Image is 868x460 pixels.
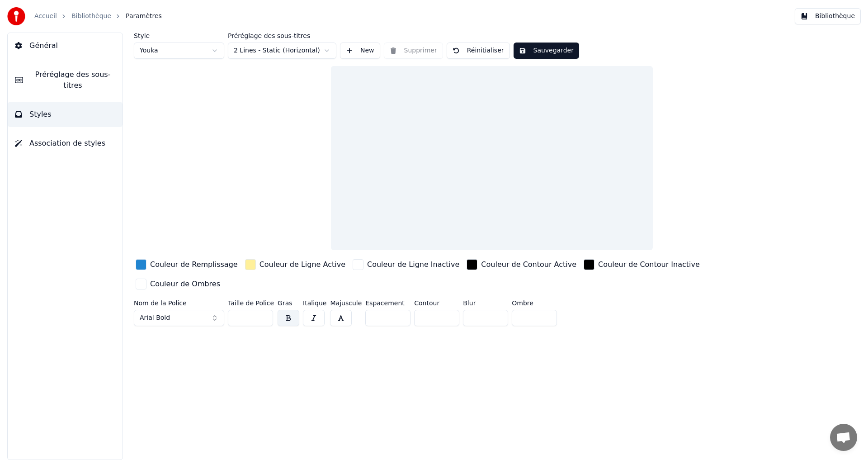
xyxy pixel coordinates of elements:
[29,40,58,51] span: Général
[134,300,224,306] label: Nom de la Police
[8,33,123,58] button: Général
[29,109,52,120] span: Styles
[134,257,240,272] button: Couleur de Remplissage
[134,277,222,291] button: Couleur de Ombres
[447,43,510,59] button: Réinitialiser
[481,259,576,270] div: Couleur de Contour Active
[259,259,345,270] div: Couleur de Ligne Active
[414,300,459,306] label: Contour
[8,102,123,127] button: Styles
[465,257,578,272] button: Couleur de Contour Active
[340,43,380,59] button: New
[228,300,274,306] label: Taille de Police
[140,313,170,322] span: Arial Bold
[330,300,362,306] label: Majuscule
[514,43,579,59] button: Sauvegarder
[582,257,702,272] button: Couleur de Contour Inactive
[243,257,347,272] button: Couleur de Ligne Active
[303,300,326,306] label: Italique
[512,300,557,306] label: Ombre
[278,300,299,306] label: Gras
[150,259,238,270] div: Couleur de Remplissage
[8,62,123,98] button: Préréglage des sous-titres
[367,259,459,270] div: Couleur de Ligne Inactive
[228,33,336,39] label: Préréglage des sous-titres
[30,69,115,91] span: Préréglage des sous-titres
[34,12,57,21] a: Accueil
[830,424,857,451] a: Ouvrir le chat
[463,300,508,306] label: Blur
[598,259,700,270] div: Couleur de Contour Inactive
[34,12,162,21] nav: breadcrumb
[150,279,220,289] div: Couleur de Ombres
[126,12,162,21] span: Paramètres
[8,131,123,156] button: Association de styles
[351,257,461,272] button: Couleur de Ligne Inactive
[7,7,25,25] img: youka
[365,300,410,306] label: Espacement
[795,8,861,24] button: Bibliothèque
[134,33,224,39] label: Style
[29,138,105,149] span: Association de styles
[71,12,111,21] a: Bibliothèque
